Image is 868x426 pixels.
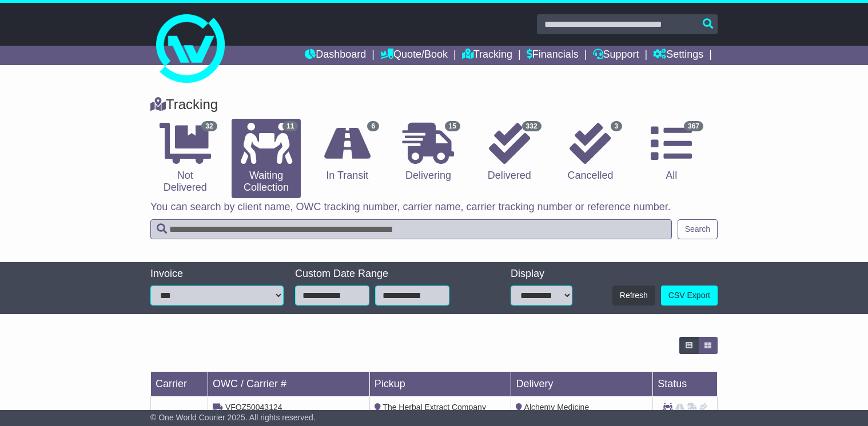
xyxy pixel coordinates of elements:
td: Delivery [511,372,653,397]
a: 6 In Transit [312,119,382,186]
a: CSV Export [661,286,718,306]
div: Tracking [145,97,723,113]
a: 15 Delivering [393,119,463,186]
a: 332 Delivered [475,119,544,186]
a: Financials [527,46,579,65]
button: Refresh [612,286,655,306]
span: Alchemy Medicine [524,403,590,412]
span: 3 [611,121,623,131]
a: Quote/Book [380,46,448,65]
span: © One World Courier 2025. All rights reserved. [150,413,316,422]
button: Search [678,219,718,239]
span: 32 [201,121,217,131]
a: Support [593,46,639,65]
span: 367 [684,121,703,131]
td: Carrier [151,372,208,397]
a: 367 All [636,119,706,186]
a: Settings [653,46,703,65]
a: Dashboard [305,46,366,65]
td: Pickup [369,372,511,397]
span: 11 [282,121,298,131]
span: 15 [445,121,460,131]
span: 6 [367,121,379,131]
p: You can search by client name, OWC tracking number, carrier name, carrier tracking number or refe... [150,201,718,214]
div: Invoice [150,268,284,280]
span: VFQZ50043124 [225,403,282,412]
div: Display [511,268,572,280]
a: 32 Not Delivered [150,119,220,198]
a: 11 Waiting Collection [232,119,301,198]
span: The Herbal Extract Company [383,403,486,412]
a: 3 Cancelled [556,119,626,186]
a: Tracking [462,46,512,65]
div: Custom Date Range [295,268,476,280]
td: Status [653,372,718,397]
td: OWC / Carrier # [208,372,370,397]
span: 332 [522,121,541,131]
